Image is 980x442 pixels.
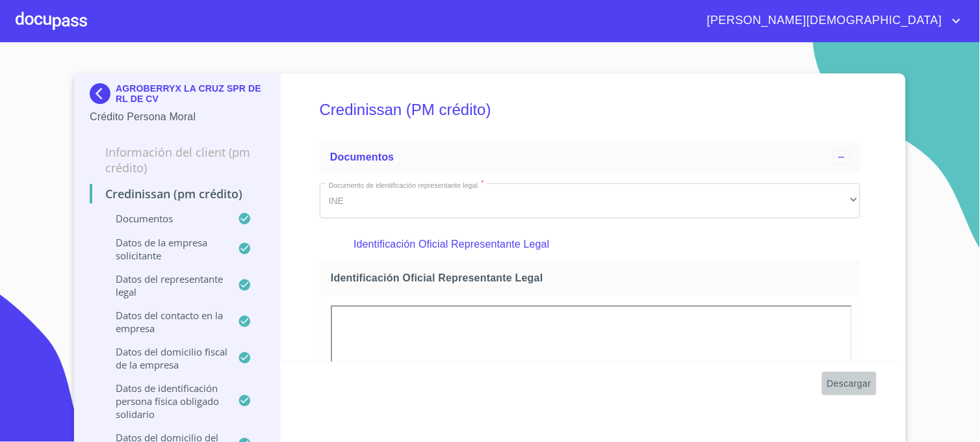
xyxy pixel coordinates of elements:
div: AGROBERRYX LA CRUZ SPR DE RL DE CV [90,83,264,109]
p: Identificación Oficial Representante Legal [354,237,826,252]
div: Documentos [320,142,860,173]
p: Datos del domicilio fiscal de la empresa [90,345,238,371]
p: AGROBERRYX LA CRUZ SPR DE RL DE CV [116,83,264,104]
img: Docupass spot blue [90,83,116,104]
h5: Credinissan (PM crédito) [320,83,860,136]
button: Descargar [822,372,877,396]
p: Documentos [90,212,238,225]
p: Información del Client (PM crédito) [90,144,264,175]
p: Datos del representante legal [90,272,238,298]
p: Datos de Identificación Persona Física Obligado Solidario [90,382,238,421]
p: Datos de la empresa solicitante [90,236,238,262]
span: [PERSON_NAME][DEMOGRAPHIC_DATA] [697,10,949,31]
button: account of current user [697,10,964,31]
span: Documentos [330,151,394,162]
span: Descargar [827,376,871,392]
div: INE [320,183,860,218]
p: Datos del contacto en la empresa [90,309,238,335]
span: Identificación Oficial Representante Legal [331,271,855,285]
p: Crédito Persona Moral [90,109,264,125]
p: Credinissan (PM crédito) [90,186,264,201]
